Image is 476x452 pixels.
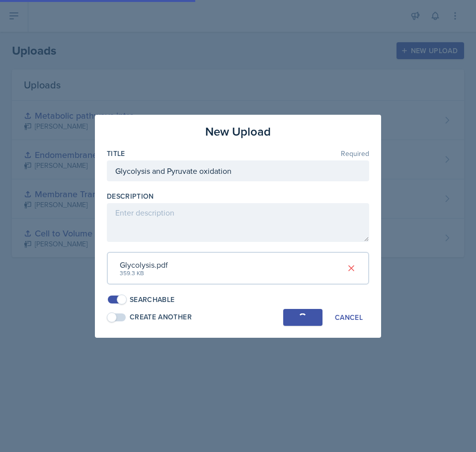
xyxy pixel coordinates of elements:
[120,269,168,278] div: 359.3 KB
[120,259,168,271] div: Glycolysis.pdf
[107,149,125,158] label: Title
[328,309,369,326] button: Cancel
[130,312,192,322] div: Create Another
[130,295,175,305] div: Searchable
[335,313,363,321] div: Cancel
[107,191,154,201] label: Description
[205,123,271,141] h3: New Upload
[107,160,369,181] input: Enter title
[341,150,369,157] span: Required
